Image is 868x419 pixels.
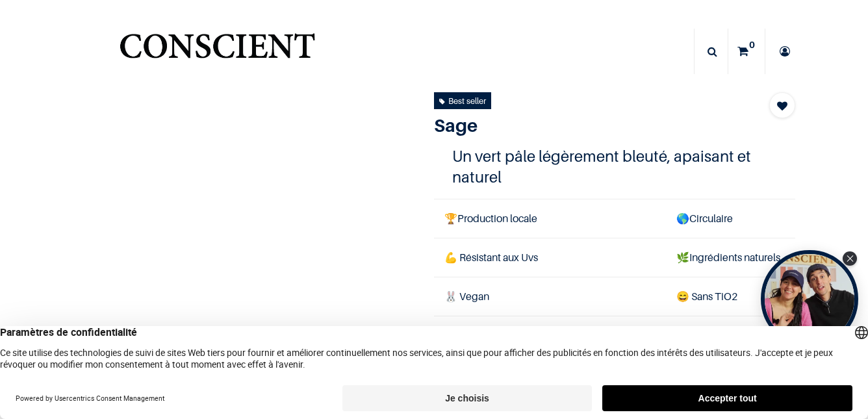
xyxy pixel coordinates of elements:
[676,212,689,225] span: 🌎
[769,92,795,118] button: Add to wishlist
[444,251,538,264] span: 💪 Résistant aux Uvs
[843,251,857,266] div: Close Tolstoy widget
[666,238,795,277] td: Ingrédients naturels
[676,251,689,264] span: 🌿
[439,94,486,108] div: Best seller
[666,277,795,316] td: ans TiO2
[761,250,858,348] div: Open Tolstoy widget
[434,316,666,355] td: Emballage coton (2kg) / Sachet kraft (4kg)
[746,38,758,51] sup: 0
[777,98,787,114] span: Add to wishlist
[761,250,858,348] div: Tolstoy bubble widget
[666,199,795,238] td: Circulaire
[761,250,858,348] div: Open Tolstoy
[666,316,795,355] td: ❤️Hypoallergénique
[728,29,765,74] a: 0
[434,199,666,238] td: Production locale
[444,212,457,225] span: 🏆
[444,290,489,303] span: 🐰 Vegan
[452,146,778,186] h4: Un vert pâle légèrement bleuté, apaisant et naturel
[676,290,697,303] span: 😄 S
[117,26,318,77] a: Logo of Conscient
[117,26,318,77] img: Conscient
[434,114,741,136] h1: Sage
